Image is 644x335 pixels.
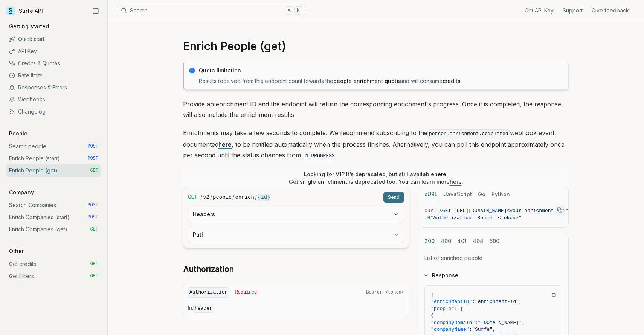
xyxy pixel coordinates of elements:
button: 404 [473,234,484,248]
span: , [522,320,525,326]
p: Other [6,247,27,255]
a: Enrich Companies (get) GET [6,223,101,235]
button: Path [188,226,404,243]
code: person.enrichment.completed [427,129,510,138]
span: "[URL][DOMAIN_NAME]<your-enrichment-id>" [451,208,568,214]
p: Getting started [6,23,52,30]
a: Enrich People (get) GET [6,164,101,177]
span: curl [424,208,436,214]
a: Rate limits [6,69,101,81]
code: IN_PROGRESS [301,152,336,160]
span: : [ [454,306,463,312]
span: "enrichment-id" [475,299,519,304]
p: People [6,130,31,137]
span: : [469,327,472,332]
p: Quota limitation [199,67,564,74]
h1: Enrich People (get) [183,39,569,53]
a: Changelog [6,106,101,118]
a: Search Companies POST [6,199,101,211]
span: "enrichmentID" [431,299,472,304]
button: 500 [490,234,499,248]
span: Required [235,289,257,295]
p: Looking for V1? It’s deprecated, but still available . Get single enrichment is deprecated too. Y... [289,171,463,186]
p: In: [188,304,404,312]
span: Bearer <token> [366,289,404,295]
button: Copy Text [548,289,559,300]
span: "[DOMAIN_NAME]" [478,320,522,326]
span: GET [90,261,98,267]
kbd: K [294,6,302,15]
span: GET [188,194,197,201]
button: 401 [457,234,467,248]
a: Quick start [6,33,101,45]
span: : [472,299,475,304]
span: "Authorization: Bearer <token>" [430,215,522,221]
span: -X [436,208,442,214]
p: List of enriched people [424,254,562,262]
span: / [255,194,257,201]
kbd: ⌘ [285,6,293,15]
button: 200 [424,234,435,248]
span: GET [90,167,98,174]
a: Credits & Quotas [6,57,101,69]
a: Give feedback [592,7,629,14]
span: POST [87,155,98,161]
span: "people" [431,306,454,312]
span: POST [87,214,98,220]
span: : [475,320,478,326]
span: , [493,327,496,332]
a: Get API Key [525,7,554,14]
span: -H [424,215,430,221]
span: POST [87,202,98,208]
span: GET [90,226,98,232]
span: POST [87,143,98,149]
a: here [218,141,232,148]
button: Collapse Sidebar [90,5,101,17]
span: { [431,292,434,298]
span: / [210,194,212,201]
span: "companyDomain" [431,320,475,326]
a: credits [443,78,461,84]
a: here [450,178,462,185]
span: , [519,299,522,304]
a: API Key [6,45,101,57]
button: Python [491,187,510,201]
p: Enrichments may take a few seconds to complete. We recommend subscribing to the webhook event, do... [183,128,569,161]
code: header [193,304,214,313]
span: GET [90,273,98,279]
span: / [200,194,202,201]
a: Authorization [183,264,234,275]
a: Responses & Errors [6,81,101,94]
code: people [213,194,232,201]
code: {id} [258,194,270,201]
a: Get Filters GET [6,270,101,282]
button: Search⌘K [117,4,305,17]
p: Provide an enrichment ID and the endpoint will return the corresponding enrichment's progress. On... [183,99,569,120]
a: Search people POST [6,140,101,152]
code: v2 [203,194,209,201]
span: / [232,194,234,201]
a: here [434,171,446,177]
p: Results received from this endpoint count towards the and will consume [199,77,564,85]
a: people enrichment quota [333,78,400,84]
a: Support [563,7,583,14]
a: Get credits GET [6,258,101,270]
button: Headers [188,206,404,223]
a: Enrich Companies (start) POST [6,211,101,223]
button: Go [478,187,485,201]
button: 400 [441,234,451,248]
span: "companyName" [431,327,469,332]
span: GET [442,208,451,214]
a: Enrich People (start) POST [6,152,101,164]
a: Surfe API [6,5,43,17]
span: "Surfe" [472,327,493,332]
button: Send [383,192,404,203]
p: Company [6,189,37,196]
button: Copy Text [554,204,565,216]
code: Authorization [188,287,229,298]
button: cURL [424,187,438,201]
button: Response [418,266,568,285]
a: Webhooks [6,94,101,106]
span: { [431,313,434,318]
code: enrich [235,194,254,201]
